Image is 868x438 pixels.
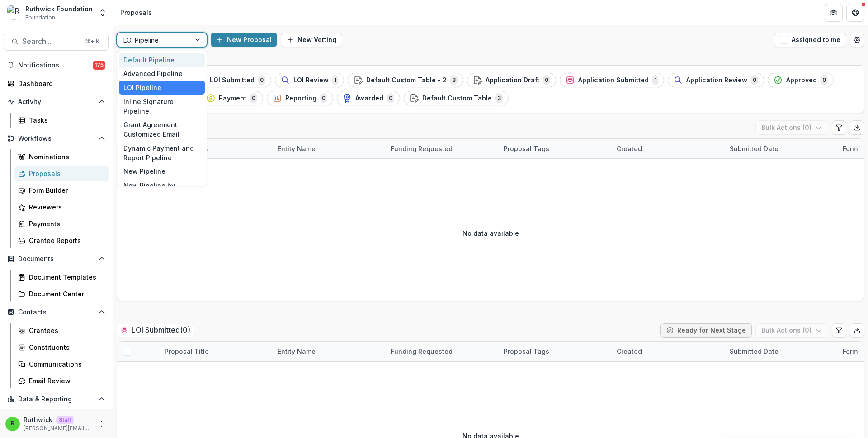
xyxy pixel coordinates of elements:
div: Payments [29,219,102,229]
a: Payments [14,216,109,231]
p: Ruthwick [24,415,52,424]
button: Default Custom Table - 23 [348,73,463,87]
div: Submitted Date [724,144,784,153]
div: Proposal Title [159,347,214,356]
button: Application Review0 [668,73,764,87]
p: Staff [56,416,74,424]
div: Proposal Tags [498,139,611,158]
div: Created [611,139,724,158]
div: Proposal Title [159,139,272,158]
span: LOI Submitted [210,76,255,84]
span: Documents [18,255,94,263]
span: Payment [219,95,246,102]
button: Ready for Next Stage [660,323,752,338]
span: Search... [22,37,80,46]
button: LOI Review1 [275,73,344,87]
button: Application Draft0 [467,73,556,87]
div: Funding Requested [385,139,498,158]
div: Dynamic Payment and Report Pipeline [119,141,205,165]
button: Reporting0 [267,91,333,105]
div: Nominations [29,152,102,162]
button: Partners [825,4,843,22]
p: No data available [462,229,519,238]
span: LOI Review [293,76,329,84]
div: Proposal Tags [498,347,555,356]
button: Application Submitted1 [560,73,664,87]
a: Communications [14,357,109,371]
span: Notifications [18,62,93,69]
button: LOI Submitted0 [191,73,271,87]
button: Awarded0 [337,91,400,105]
div: Ruthwick [11,421,14,427]
div: Reviewers [29,202,102,212]
div: Submitted Date [724,139,837,158]
span: Activity [18,98,94,106]
div: Document Templates [29,272,102,282]
span: Default Custom Table - 2 [366,76,447,84]
div: Created [611,342,724,361]
div: Document Center [29,289,102,299]
a: Nominations [14,149,109,164]
button: New Vetting [281,33,342,47]
div: Tasks [29,115,102,125]
div: Form [837,144,863,153]
a: Grantees [14,323,109,338]
div: Created [611,144,647,153]
button: Approved0 [768,73,834,87]
span: Approved [786,76,817,84]
div: Dashboard [18,79,102,88]
div: Entity Name [272,347,321,356]
div: Default Pipeline [119,53,205,67]
div: Email Review [29,376,102,386]
a: Form Builder [14,183,109,198]
div: Proposal Tags [498,342,611,361]
span: Contacts [18,309,94,316]
button: Open Workflows [4,131,109,146]
div: Funding Requested [385,347,458,356]
div: Grantees [29,326,102,335]
button: Notifications175 [4,58,109,72]
span: Reporting [285,95,316,102]
span: Default Custom Table [422,95,492,102]
a: Dashboard [4,76,109,91]
div: Funding Requested [385,342,498,361]
div: Ruthwick Foundation [25,4,93,14]
div: Grantee Reports [29,236,102,245]
span: 1 [652,75,658,85]
span: 0 [258,75,265,85]
div: Form [837,347,863,356]
div: Proposal Title [159,342,272,361]
button: Payment0 [200,91,263,105]
span: Foundation [25,14,55,22]
div: Inline Signature Pipeline [119,95,205,118]
button: Export table data [850,323,864,338]
div: Form Builder [29,186,102,195]
button: Search... [4,33,109,51]
button: Open Contacts [4,305,109,319]
button: Get Help [846,4,864,22]
div: Submitted Date [724,342,837,361]
span: Application Draft [486,76,539,84]
a: Email Review [14,373,109,388]
div: Proposals [120,8,152,17]
span: Awarded [355,95,383,102]
span: 0 [751,75,758,85]
span: 3 [450,75,458,85]
nav: breadcrumb [117,6,156,19]
div: Proposal Tags [498,144,555,153]
div: Grant Agreement Customized Email [119,118,205,141]
span: 0 [821,75,828,85]
a: Constituents [14,340,109,355]
div: New Pipeline [119,165,205,179]
button: More [96,419,107,429]
span: 3 [495,93,503,103]
button: Export table data [850,120,864,135]
div: Entity Name [272,144,321,153]
button: Open Data & Reporting [4,392,109,406]
a: Grantee Reports [14,233,109,248]
button: Open Documents [4,252,109,266]
span: 0 [387,93,394,103]
p: [PERSON_NAME][EMAIL_ADDRESS][DOMAIN_NAME] [24,424,93,433]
